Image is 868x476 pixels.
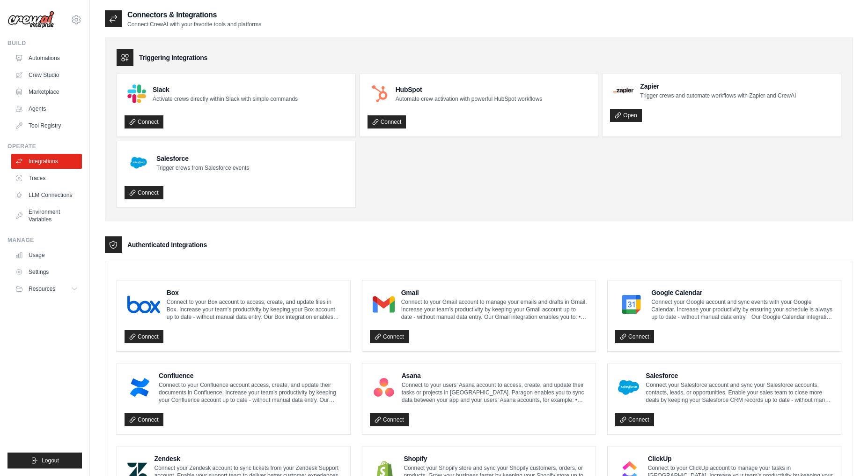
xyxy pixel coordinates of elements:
a: Connect [370,330,409,343]
p: Automate crew activation with powerful HubSpot workflows [396,95,542,103]
p: Connect your Google account and sync events with your Google Calendar. Increase your productivity... [651,298,833,321]
p: Connect CrewAI with your favorite tools and platforms [127,21,261,28]
div: Operate [7,143,82,150]
p: Connect to your Confluence account access, create, and update their documents in Confluence. Incr... [159,381,343,404]
h4: Asana [402,371,588,380]
h2: Connectors & Integrations [127,9,261,21]
p: Connect your Salesforce account and sync your Salesforce accounts, contacts, leads, or opportunit... [646,381,833,404]
h4: Confluence [159,371,343,380]
button: Logout [7,453,82,468]
a: Connect [125,413,163,426]
h4: Box [167,288,343,297]
p: Activate crews directly within Slack with simple commands [153,95,298,103]
a: Open [610,109,641,122]
p: Trigger crews from Salesforce events [156,164,249,172]
h3: Triggering Integrations [139,53,207,62]
img: HubSpot Logo [370,84,389,103]
a: Connect [125,186,163,199]
p: Connect to your users’ Asana account to access, create, and update their tasks or projects in [GE... [402,381,588,404]
h4: Gmail [401,288,588,297]
a: Traces [11,171,82,186]
span: Resources [29,285,55,293]
img: Logo [7,11,54,29]
img: Google Calendar Logo [618,295,645,314]
img: Box Logo [127,295,160,314]
img: Gmail Logo [373,295,395,314]
h4: ClickUp [648,454,833,463]
a: Crew Studio [11,68,82,83]
h4: Google Calendar [651,288,833,297]
a: Connect [368,115,406,128]
a: Connect [615,413,654,426]
button: Resources [11,281,82,296]
h4: HubSpot [396,85,542,94]
h3: Authenticated Integrations [127,240,207,249]
img: Asana Logo [373,378,395,397]
a: LLM Connections [11,188,82,203]
img: Salesforce Logo [618,378,639,397]
h4: Zendesk [154,454,343,463]
img: Salesforce Logo [127,151,150,174]
h4: Slack [153,85,298,94]
a: Connect [370,413,409,426]
h4: Salesforce [646,371,833,380]
a: Tool Registry [11,118,82,133]
a: Environment Variables [11,204,82,227]
a: Connect [125,115,163,128]
a: Marketplace [11,84,82,99]
a: Settings [11,264,82,280]
div: Manage [7,236,82,244]
a: Integrations [11,154,82,169]
h4: Zapier [640,82,796,91]
a: Agents [11,101,82,116]
p: Connect to your Box account to access, create, and update files in Box. Increase your team’s prod... [167,298,343,321]
a: Connect [125,330,163,343]
span: Logout [42,457,59,464]
h4: Salesforce [156,154,249,163]
h4: Shopify [404,454,588,463]
img: Confluence Logo [127,378,152,397]
img: Slack Logo [127,84,146,103]
img: Zapier Logo [613,88,633,93]
a: Connect [615,330,654,343]
a: Usage [11,248,82,263]
a: Automations [11,51,82,66]
div: Build [7,39,82,47]
p: Connect to your Gmail account to manage your emails and drafts in Gmail. Increase your team’s pro... [401,298,588,321]
p: Trigger crews and automate workflows with Zapier and CrewAI [640,92,796,99]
